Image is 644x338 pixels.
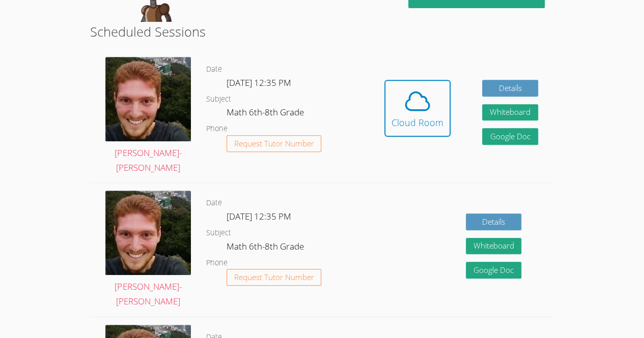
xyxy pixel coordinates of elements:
[482,128,538,145] a: Google Doc
[105,57,191,141] img: avatar.png
[227,210,291,222] span: [DATE] 12:35 PM
[90,22,554,41] h2: Scheduled Sessions
[105,191,191,309] a: [PERSON_NAME]-[PERSON_NAME]
[234,140,314,147] span: Request Tutor Number
[227,77,291,88] span: [DATE] 12:35 PM
[206,197,222,209] dt: Date
[234,273,314,281] span: Request Tutor Number
[227,239,306,257] dd: Math 6th-8th Grade
[206,257,228,269] dt: Phone
[384,80,451,137] button: Cloud Room
[227,135,322,152] button: Request Tutor Number
[206,93,231,106] dt: Subject
[466,213,522,230] a: Details
[206,227,231,239] dt: Subject
[466,262,522,279] a: Google Doc
[391,115,443,130] div: Cloud Room
[206,122,228,135] dt: Phone
[227,105,306,122] dd: Math 6th-8th Grade
[466,238,522,255] button: Whiteboard
[206,63,222,76] dt: Date
[482,104,538,121] button: Whiteboard
[482,80,538,97] a: Details
[105,191,191,274] img: avatar.png
[105,57,191,175] a: [PERSON_NAME]-[PERSON_NAME]
[227,269,322,286] button: Request Tutor Number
